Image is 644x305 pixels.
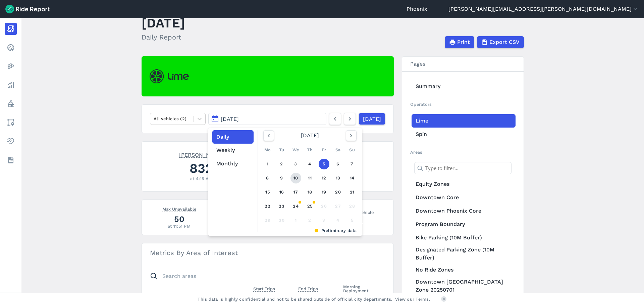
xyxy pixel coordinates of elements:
a: Spin [412,128,516,141]
a: 6 [333,159,343,169]
button: End Trips [298,285,318,293]
div: Th [305,145,315,155]
a: 19 [319,187,329,198]
a: 10 [290,173,301,183]
div: Tu [276,145,287,155]
button: Export CSV [477,36,524,48]
span: [DATE] [221,116,239,122]
a: [DATE] [359,113,385,125]
span: Print [457,38,470,46]
div: 5 [347,215,358,226]
div: Sa [333,145,343,155]
a: 23 [276,201,287,212]
button: Monthly [212,157,254,170]
div: 832 [150,159,253,177]
a: Report [5,23,17,35]
a: 24 [290,201,301,212]
a: 1 [262,159,273,169]
a: Phoenix [407,5,427,13]
a: Downtown Core [412,191,516,204]
a: Program Boundary [412,218,516,231]
a: Datasets [5,154,17,166]
div: Fr [319,145,329,155]
a: 8 [262,173,273,183]
div: 1 [290,215,301,226]
a: 18 [305,187,315,198]
a: Downtown [GEOGRAPHIC_DATA] Zone 20250701 [412,277,516,295]
a: Bike Parking (10M Buffer) [412,231,516,244]
a: Areas [5,117,17,129]
div: Su [347,145,358,155]
button: [DATE] [208,113,326,125]
a: 2 [276,159,287,169]
a: 11 [305,173,315,183]
a: 17 [290,187,301,198]
a: 22 [262,201,273,212]
span: Start Trips [253,285,275,292]
div: Mo [262,145,273,155]
a: Designated Parking Zone (10M Buffer) [412,244,516,263]
a: 12 [319,173,329,183]
div: 4 [333,215,343,226]
div: 27 [333,201,343,212]
a: 21 [347,187,358,198]
a: 4 [305,159,315,169]
button: Weekly [212,144,254,157]
a: View our Terms. [395,296,430,302]
img: Ride Report [5,5,50,13]
a: Realtime [5,42,17,54]
a: Equity Zones [412,177,516,191]
a: Downtown Phoenix Core [412,204,516,218]
button: Morning Deployment [343,283,385,295]
span: Max Unavailable [162,205,196,212]
input: Type to filter... [414,162,512,174]
input: Search areas [146,270,381,282]
a: 9 [276,173,287,183]
div: 30 [276,215,287,226]
span: Morning Deployment [343,283,385,294]
a: 3 [290,159,301,169]
div: Preliminary data [263,227,357,234]
h3: Metrics By Area of Interest [142,243,393,262]
a: Analyze [5,79,17,91]
a: Summary [412,80,516,93]
button: [PERSON_NAME][EMAIL_ADDRESS][PERSON_NAME][DOMAIN_NAME] [448,5,639,13]
a: Heatmaps [5,60,17,72]
span: [PERSON_NAME] [179,151,224,158]
a: Policy [5,98,17,110]
span: Export CSV [489,38,520,46]
h2: Daily Report [142,32,185,42]
div: at 4:15 AM [150,175,253,182]
button: Start Trips [253,285,275,293]
div: 50 [150,213,208,225]
button: Print [445,36,474,48]
span: End Trips [298,285,318,292]
a: 16 [276,187,287,198]
div: 28 [347,201,358,212]
img: Lime [150,69,189,83]
div: at 11:51 PM [150,223,208,229]
div: 3 [319,215,329,226]
a: Health [5,135,17,147]
div: 26 [319,201,329,212]
a: 20 [333,187,343,198]
a: 13 [333,173,343,183]
button: Daily [212,130,254,144]
div: [DATE] [261,130,359,141]
a: 7 [347,159,358,169]
a: 15 [262,187,273,198]
a: No Ride Zones [412,263,516,277]
a: 25 [305,201,315,212]
div: 29 [262,215,273,226]
h2: Areas [410,149,516,155]
div: 2 [305,215,315,226]
h2: Operators [410,101,516,107]
h1: [DATE] [142,14,185,32]
a: 5 [319,159,329,169]
h3: Pages [402,57,524,72]
a: 14 [347,173,358,183]
a: Lime [412,114,516,128]
div: We [290,145,301,155]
